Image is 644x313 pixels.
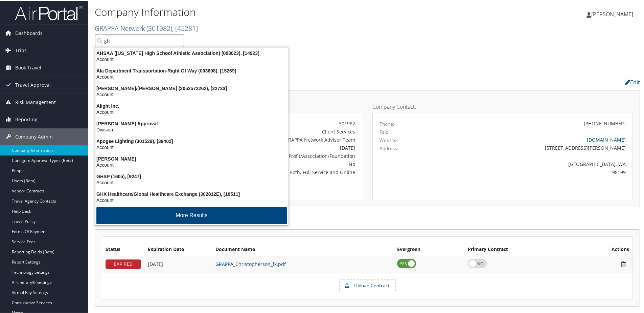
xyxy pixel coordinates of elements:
[95,214,640,226] h2: Contracts:
[15,76,51,93] span: Travel Approval
[444,168,626,175] div: 98199
[586,3,640,24] a: [PERSON_NAME]
[148,260,163,267] span: [DATE]
[91,56,292,62] div: Account
[91,67,292,73] div: Ala Department Transportation-Right Of Way (003698), [15269]
[91,85,292,91] div: [PERSON_NAME]/[PERSON_NAME] (2052572262), [22723]
[372,103,633,109] h4: Company Contact:
[95,23,198,32] a: GRAPPA Network
[91,179,292,185] div: Account
[340,279,395,291] label: Upload Contract
[15,93,56,110] span: Risk Management
[575,243,632,255] th: Actions
[172,23,198,32] span: , [ 45281 ]
[587,136,626,142] a: [DOMAIN_NAME]
[91,120,292,126] div: [PERSON_NAME] Approval
[91,73,292,79] div: Account
[444,144,626,151] div: [STREET_ADDRESS][PERSON_NAME]
[379,120,394,127] label: Phone:
[91,161,292,167] div: Account
[394,243,465,255] th: Evergreen
[617,260,629,267] i: Remove Contract
[215,260,286,267] a: GRAPPA_Christopherson_fx.pdf
[91,108,292,114] div: Account
[212,243,394,255] th: Document Name
[91,173,292,179] div: GHSP (1605), [9247]
[591,10,633,17] span: [PERSON_NAME]
[148,260,209,267] div: Add/Edit Date
[91,138,292,144] div: Apogee Lighting (301529), [39402]
[15,4,83,20] img: airportal-logo.png
[144,243,212,255] th: Expiration Date
[91,190,292,196] div: GHX Healthcare/Global Healthcare Exchange (302012E), [10511]
[95,34,184,46] input: Search Accounts
[15,59,41,76] span: Book Travel
[91,102,292,108] div: Alight Inc.
[91,155,292,161] div: [PERSON_NAME]
[379,136,398,143] label: Website:
[91,49,292,56] div: AHSAA ([US_STATE] High School Athletic Association) (003023), [14923]
[91,91,292,97] div: Account
[146,23,172,32] span: ( 301982 )
[91,144,292,150] div: Account
[464,243,575,255] th: Primary Contract
[15,128,53,145] span: Company Admin
[625,78,640,85] a: Edit
[15,24,43,41] span: Dashboards
[91,126,292,132] div: Division
[106,259,141,268] div: EXPIRED
[96,206,287,224] button: More Results
[102,243,144,255] th: Status
[584,119,626,126] div: [PHONE_NUMBER]
[379,128,388,135] label: Fax:
[15,41,27,58] span: Trips
[444,160,626,167] div: [GEOGRAPHIC_DATA], WA
[91,196,292,203] div: Account
[15,110,38,127] span: Reporting
[379,144,398,151] label: Address:
[95,4,458,19] h1: Company Information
